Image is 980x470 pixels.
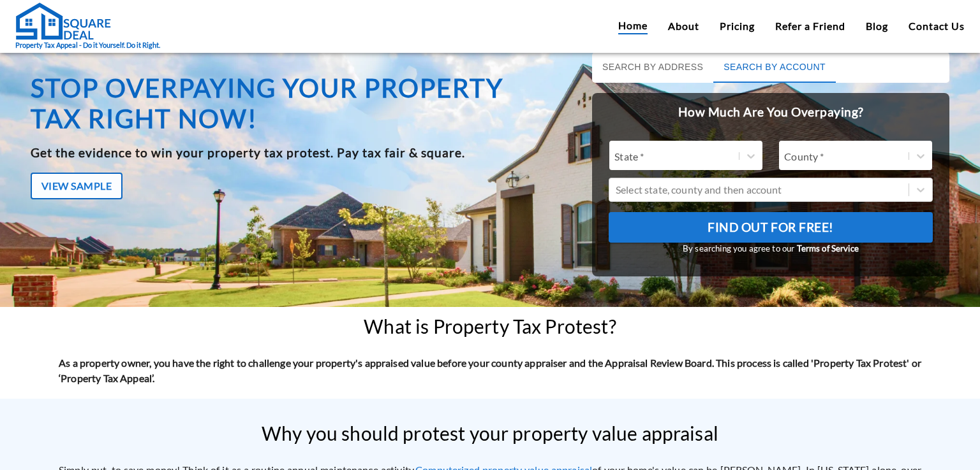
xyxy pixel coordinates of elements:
[592,93,949,132] h2: How Much Are You Overpaying?
[187,369,232,387] em: Submit
[609,243,933,255] small: By searching you agree to our
[618,18,648,34] a: Home
[708,217,834,238] span: Find Out For Free!
[775,18,845,34] a: Refer a Friend
[6,325,243,369] textarea: Type your message and click 'Submit'
[100,311,162,320] em: Driven by SalesIQ
[27,149,223,278] span: We are offline. Please leave us a message.
[262,422,718,445] h2: Why you should protest your property value appraisal
[209,6,240,37] div: Minimize live chat window
[592,52,949,83] div: basic tabs example
[609,212,933,243] button: Find Out For Free!
[592,52,713,83] button: Search by Address
[909,18,965,34] a: Contact Us
[364,315,616,338] h2: What is Property Tax Protest?
[866,18,888,34] a: Blog
[668,18,699,34] a: About
[66,71,214,88] div: Leave a message
[59,357,921,384] strong: As a property owner, you have the right to challenge your property's appraised value before your ...
[713,52,836,83] button: Search by Account
[88,311,97,319] img: salesiqlogo_leal7QplfZFryJ6FIlVepeu7OftD7mt8q6exU6-34PB8prfIgodN67KcxXM9Y7JQ_.png
[22,76,54,83] img: logo_Zg8I0qSkbAqR2WFHt3p6CTuqpyXMFPubPcD2OT02zFN43Cy9FUNNG3NEPhM_Q1qe_.png
[31,145,465,160] b: Get the evidence to win your property tax protest. Pay tax fair & square.
[31,73,560,134] h1: Stop overpaying your property tax right now!
[15,2,111,40] img: Square Deal
[720,18,755,34] a: Pricing
[797,243,859,253] a: Terms of Service
[15,2,160,51] a: Property Tax Appeal - Do it Yourself. Do it Right.
[31,173,122,199] button: View Sample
